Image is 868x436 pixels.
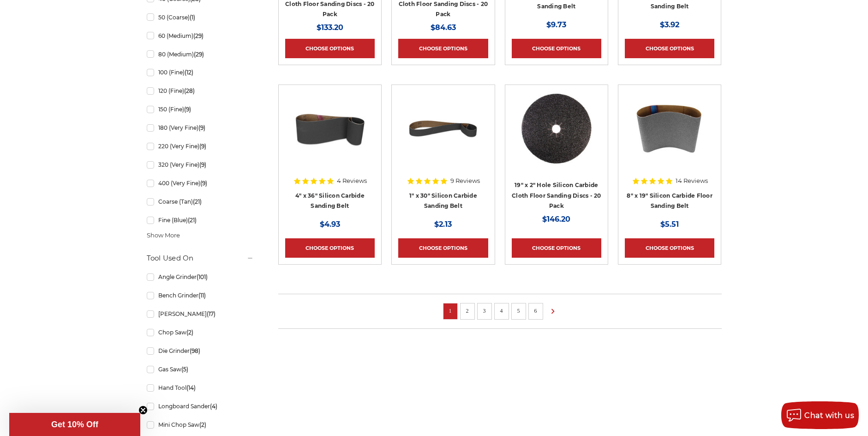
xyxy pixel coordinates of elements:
a: [PERSON_NAME] [147,306,254,322]
a: Quick view [525,119,588,138]
a: 1 [446,306,455,316]
img: 4" x 36" Silicon Carbide File Belt [293,91,367,165]
a: 100 (Fine) [147,64,254,80]
span: (9) [200,180,207,187]
span: (2) [199,421,206,428]
a: Coarse (Tan) [147,194,254,210]
a: 4 [497,306,506,316]
a: Choose Options [285,39,375,58]
a: 1" x 30" Silicon Carbide File Belt [398,91,488,181]
span: (101) [197,273,208,280]
a: 6 [531,306,540,316]
a: Mini Chop Saw [147,417,254,433]
a: 4" x 36" Silicon Carbide File Belt [285,91,375,181]
button: Close teaser [138,406,148,415]
span: 4 Reviews [337,178,367,184]
span: (28) [184,87,195,94]
span: $133.20 [317,23,343,32]
span: 14 Reviews [676,178,708,184]
span: $84.63 [431,23,456,32]
span: 9 Reviews [450,178,480,184]
span: (2) [186,329,193,336]
span: Chat with us [804,411,854,420]
a: Choose Options [625,238,714,258]
span: (1) [190,14,195,21]
img: 7-7-8" x 29-1-2 " Silicon Carbide belt for aggressive sanding on concrete and hardwood floors as ... [633,91,706,165]
span: (9) [184,106,191,113]
span: $9.73 [546,20,566,29]
span: (12) [185,69,193,76]
a: Choose Options [398,39,488,58]
span: (9) [199,143,206,150]
a: Quick view [298,119,362,138]
h5: Tool Used On [147,253,254,264]
a: Fine (Blue) [147,212,254,228]
a: 400 (Very Fine) [147,175,254,191]
a: Choose Options [285,238,375,258]
a: Quick view [638,119,701,138]
img: 1" x 30" Silicon Carbide File Belt [406,91,480,165]
a: 8" x 19" Silicon Carbide Floor Sanding Belt [627,192,712,210]
span: (98) [190,347,200,354]
span: $4.93 [320,220,340,229]
span: (14) [186,384,196,391]
a: 5 [514,306,523,316]
a: Die Grinder [147,343,254,359]
span: (29) [194,51,204,58]
span: (11) [198,292,206,299]
a: 50 (Coarse) [147,9,254,25]
a: Choose Options [625,39,714,58]
span: (29) [193,32,204,39]
a: 220 (Very Fine) [147,138,254,154]
a: Gas Saw [147,361,254,377]
a: 80 (Medium) [147,46,254,62]
a: 3 [480,306,489,316]
a: Choose Options [398,238,488,258]
span: Get 10% Off [51,420,98,429]
a: Chop Saw [147,324,254,340]
button: Chat with us [781,401,859,429]
a: 1" x 30" Silicon Carbide Sanding Belt [409,192,477,210]
span: (9) [198,124,205,131]
a: Quick view [411,119,475,138]
span: Show More [147,231,180,240]
img: Silicon Carbide 19" x 2" Cloth Floor Sanding Discs [520,91,593,165]
span: (21) [188,217,197,224]
div: Get 10% OffClose teaser [9,413,140,436]
a: 7-7-8" x 29-1-2 " Silicon Carbide belt for aggressive sanding on concrete and hardwood floors as ... [625,91,714,181]
a: 120 (Fine) [147,83,254,99]
a: Longboard Sander [147,398,254,414]
a: Choose Options [512,39,601,58]
span: $5.51 [660,220,679,229]
span: $3.92 [660,20,679,29]
span: (5) [181,366,188,373]
a: 320 (Very Fine) [147,157,254,173]
a: Bench Grinder [147,287,254,303]
a: Hand Tool [147,380,254,396]
a: 60 (Medium) [147,28,254,44]
a: 180 (Very Fine) [147,120,254,136]
a: 2 [463,306,472,316]
a: Angle Grinder [147,269,254,285]
span: $146.20 [542,215,570,224]
a: 150 (Fine) [147,101,254,117]
span: (9) [199,161,206,168]
span: (21) [193,198,202,205]
span: (17) [207,310,216,317]
a: Choose Options [512,238,601,258]
a: 19" x 2" Hole Silicon Carbide Cloth Floor Sanding Discs - 20 Pack [512,182,601,209]
span: $2.13 [434,220,452,229]
a: 4" x 36" Silicon Carbide Sanding Belt [295,192,365,210]
a: Silicon Carbide 19" x 2" Cloth Floor Sanding Discs [512,91,601,181]
span: (4) [210,403,217,410]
